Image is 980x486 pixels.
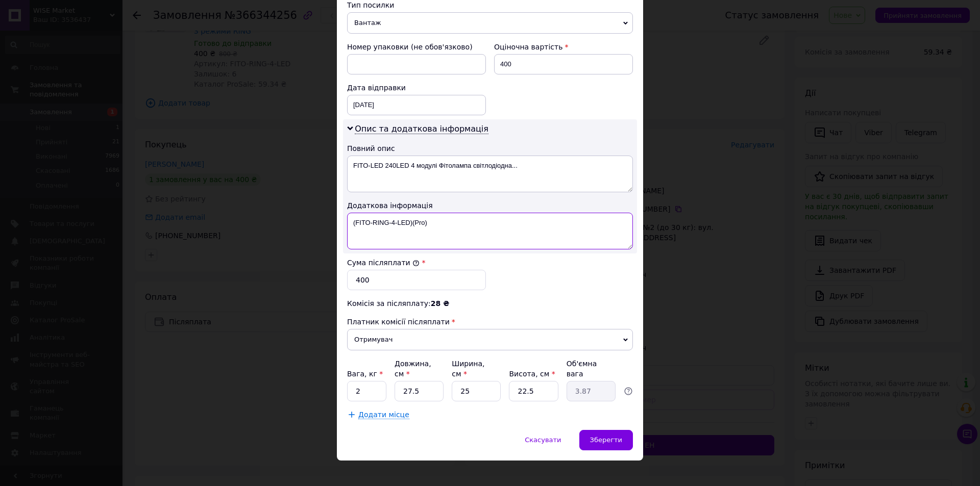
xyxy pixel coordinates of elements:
[347,259,420,267] label: Сума післяплати
[347,156,633,192] textarea: FITO-LED 240LED 4 модулі Фітолампа світлодіодна...
[494,42,633,52] div: Оціночна вартість
[347,318,450,326] span: Платник комісії післяплати
[567,359,616,379] div: Об'ємна вага
[525,436,561,444] span: Скасувати
[347,370,383,378] label: Вага, кг
[347,200,633,211] div: Додаткова інформація
[347,298,633,309] div: Комісія за післяплату:
[509,370,555,378] label: Висота, см
[347,143,633,154] div: Повний опис
[590,436,622,444] span: Зберегти
[347,12,633,34] span: Вантаж
[358,411,409,419] span: Додати місце
[355,124,488,134] span: Опис та додаткова інформація
[347,1,394,9] span: Тип посилки
[452,360,484,378] label: Ширина, см
[347,329,633,350] span: Отримувач
[347,83,486,93] div: Дата відправки
[431,299,449,308] span: 28 ₴
[347,213,633,249] textarea: (FITO-RING-4-LED)(Pro)
[347,42,486,52] div: Номер упаковки (не обов'язково)
[395,360,431,378] label: Довжина, см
